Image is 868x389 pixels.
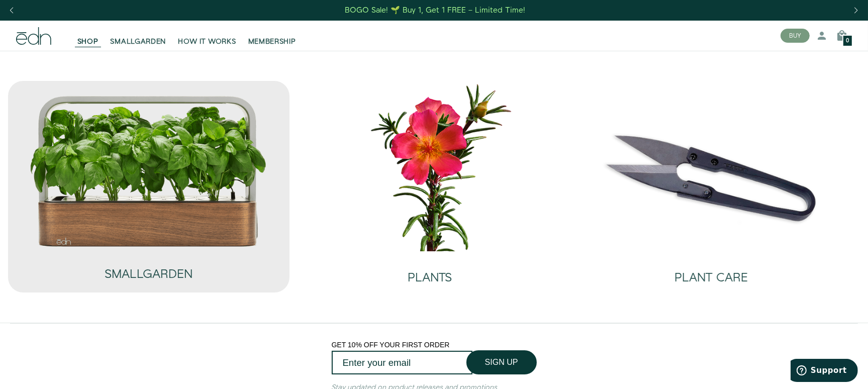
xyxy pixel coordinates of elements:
span: GET 10% OFF YOUR FIRST ORDER [332,341,450,349]
a: PLANT CARE [578,251,844,293]
button: BUY [781,29,810,43]
a: SMALLGARDEN [29,248,268,289]
input: Enter your email [332,351,472,374]
h2: PLANTS [408,271,452,284]
span: SHOP [77,37,99,47]
span: MEMBERSHIP [248,37,296,47]
span: 0 [846,38,849,44]
a: BOGO Sale! 🌱 Buy 1, Get 1 FREE – Limited Time! [344,3,526,18]
button: SIGN UP [466,350,537,374]
a: PLANTS [298,251,563,293]
a: HOW IT WORKS [172,25,242,47]
h2: SMALLGARDEN [105,268,192,281]
span: HOW IT WORKS [178,37,236,47]
a: MEMBERSHIP [242,25,302,47]
span: SMALLGARDEN [111,37,166,47]
a: SHOP [71,25,105,47]
div: BOGO Sale! 🌱 Buy 1, Get 1 FREE – Limited Time! [345,5,525,16]
iframe: Opens a widget where you can find more information [791,359,858,384]
a: SMALLGARDEN [105,25,172,47]
h2: PLANT CARE [674,271,748,284]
